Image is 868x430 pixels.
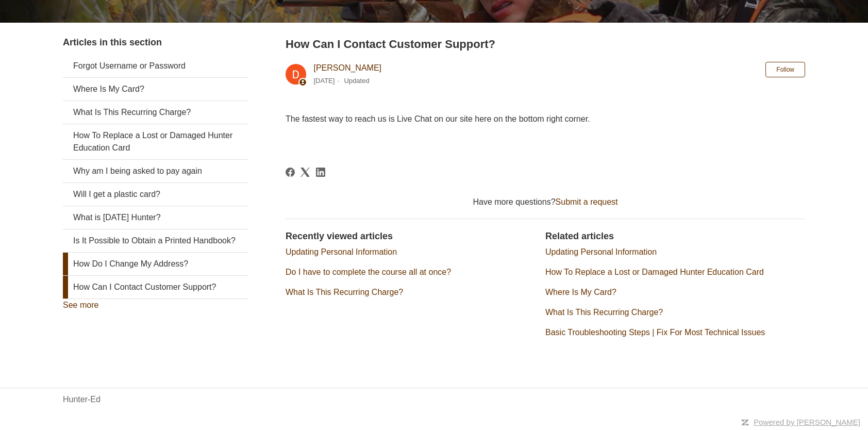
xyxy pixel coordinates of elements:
[286,114,590,123] span: The fastest way to reach us is Live Chat on our site here on the bottom right corner.
[63,101,248,124] a: What Is This Recurring Charge?
[286,196,805,208] div: Have more questions?
[301,168,310,177] a: X Corp
[286,288,403,296] a: What Is This Recurring Charge?
[286,168,295,177] a: Facebook
[63,393,101,406] a: Hunter-Ed
[286,268,451,276] a: Do I have to complete the course all at once?
[313,77,335,85] time: 04/11/2025, 14:45
[545,268,764,276] a: How To Replace a Lost or Damaged Hunter Education Card
[556,197,618,206] a: Submit a request
[316,168,325,177] a: LinkedIn
[63,253,248,275] a: How Do I Change My Address?
[316,168,325,177] svg: Share this page on LinkedIn
[545,247,657,256] a: Updating Personal Information
[63,229,248,252] a: Is It Possible to Obtain a Printed Handbook?
[63,124,248,159] a: How To Replace a Lost or Damaged Hunter Education Card
[63,55,248,77] a: Forgot Username or Password
[344,77,369,85] li: Updated
[63,183,248,206] a: Will I get a plastic card?
[63,160,248,183] a: Why am I being asked to pay again
[754,418,860,426] a: Powered by [PERSON_NAME]
[301,168,310,177] svg: Share this page on X Corp
[63,78,248,101] a: Where Is My Card?
[63,206,248,229] a: What is [DATE] Hunter?
[63,276,248,299] a: How Can I Contact Customer Support?
[286,36,805,53] h2: How Can I Contact Customer Support?
[545,288,616,296] a: Where Is My Card?
[545,308,663,317] a: What Is This Recurring Charge?
[63,301,98,309] a: See more
[63,37,162,47] span: Articles in this section
[286,229,535,243] h2: Recently viewed articles
[765,62,805,77] button: Follow Article
[313,63,381,72] a: [PERSON_NAME]
[286,168,295,177] svg: Share this page on Facebook
[286,247,397,256] a: Updating Personal Information
[545,328,765,337] a: Basic Troubleshooting Steps | Fix For Most Technical Issues
[545,229,805,243] h2: Related articles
